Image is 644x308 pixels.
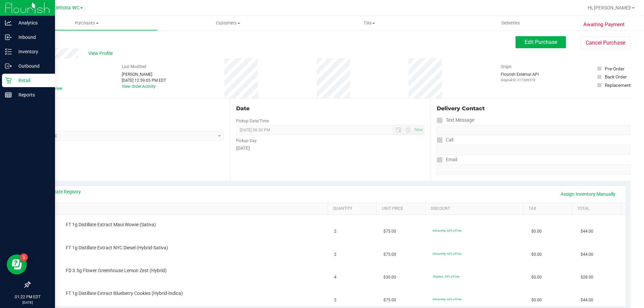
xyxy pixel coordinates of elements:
span: Customers [158,20,298,26]
inline-svg: Inventory [5,48,12,55]
span: Deliveries [492,20,529,26]
p: Retail [12,76,52,84]
p: Analytics [12,19,52,27]
a: Quantity [333,206,374,211]
span: $0.00 [531,228,542,235]
span: FT 1g Distillate Extract NYC Diesel (Hybrid-Sativa) [66,245,168,251]
span: Hi, [PERSON_NAME]! [588,5,631,10]
div: [DATE] 12:59:05 PM EDT [122,77,166,83]
inline-svg: Inbound [5,34,12,41]
inline-svg: Reports [5,91,12,98]
span: FT 1g Distillate Extract Blueberry Cookies (Hybrid-Indica) [66,290,183,297]
inline-svg: Analytics [5,19,12,26]
span: 2 [334,297,336,303]
p: [DATE] [3,300,52,305]
a: Assign Inventory Manually [556,188,620,200]
span: 60monthly: 60% off line [433,252,462,255]
a: View State Registry [41,188,81,195]
input: Format: (999) 999-9999 [437,145,631,155]
label: Origin [501,64,512,70]
span: FT 1g Distillate Extract Maui Wowie (Sativa) [66,222,156,228]
span: $30.00 [383,274,396,281]
a: Tills [299,16,440,30]
span: 60monthly: 60% off line [433,298,462,301]
a: Customers [157,16,299,30]
span: Tills [299,20,439,26]
a: Tax [529,206,570,211]
span: $44.00 [581,228,593,235]
a: Discount [431,206,521,211]
span: 60monthly: 60% off line [433,229,462,232]
span: $44.00 [581,251,593,258]
span: $0.00 [531,274,542,281]
span: $44.00 [581,297,593,303]
div: Location [30,105,224,113]
a: View Order Activity [122,84,156,89]
p: Outbound [12,62,52,70]
a: Purchases [16,16,157,30]
div: [PERSON_NAME] [122,71,166,77]
span: Purchases [16,20,157,26]
span: $0.00 [531,297,542,303]
span: $75.00 [383,228,396,235]
label: Pickup Date/Time [236,118,269,124]
span: 2 [334,228,336,235]
span: FD 3.5g Flower Greenhouse Lemon Zest (Hybrid) [66,267,167,274]
label: Pickup Day [236,138,257,144]
div: Back Order [605,73,627,80]
p: Inbound [12,33,52,41]
div: Delivery Contact [437,105,631,113]
span: $0.00 [531,251,542,258]
p: 01:22 PM EDT [3,294,52,300]
span: 50ghlmz: 50% off line [433,275,459,278]
input: Format: (999) 999-9999 [437,125,631,135]
label: Text Message [437,115,474,125]
span: Deltona WC [54,5,79,11]
div: [DATE] [236,145,424,152]
label: Call [437,135,453,145]
iframe: Resource center [7,254,27,274]
div: Pre-Order [605,65,625,72]
div: Flourish External API [501,71,539,82]
p: Reports [12,91,52,99]
span: $28.00 [581,274,593,281]
div: Replacement [605,82,631,88]
inline-svg: Outbound [5,63,12,69]
span: 2 [334,251,336,258]
span: Awaiting Payment [583,21,625,28]
a: Deliveries [440,16,581,30]
inline-svg: Retail [5,77,12,84]
a: Unit Price [382,206,423,211]
button: Edit Purchase [516,36,566,48]
iframe: Resource center unread badge [20,253,28,261]
label: Email [437,155,457,165]
div: Date [236,105,424,113]
button: Cancel Purchase [580,37,631,49]
span: Edit Purchase [525,39,557,45]
a: SKU [40,206,325,211]
label: Last Modified [122,64,146,70]
span: $75.00 [383,251,396,258]
a: Total [577,206,618,211]
p: Inventory [12,48,52,56]
p: Original ID: 317286578 [501,77,539,82]
span: 4 [334,274,336,281]
span: View Profile [88,50,115,57]
span: $75.00 [383,297,396,303]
